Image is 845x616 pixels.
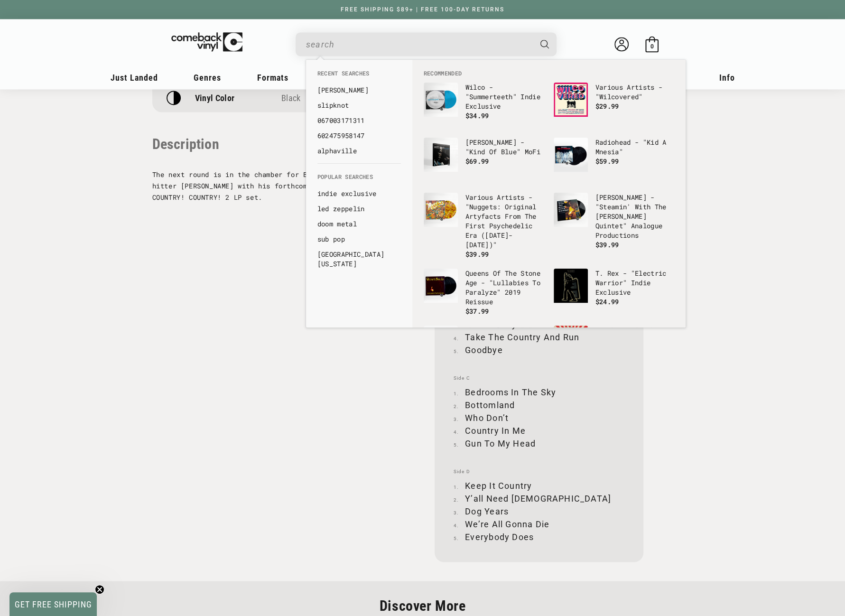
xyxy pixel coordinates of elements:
[465,269,544,307] p: Queens Of The Stone Age - "Lullabies To Paralyze" 2019 Reissue
[454,398,624,411] li: Bottomland
[454,530,624,543] li: Everybody Does
[595,297,619,306] span: $24.99
[317,219,401,229] a: doom metal
[9,592,97,616] div: GET FREE SHIPPINGClose teaser
[465,307,489,316] span: $37.99
[424,83,544,128] a: Wilco - "Summerteeth" Indie Exclusive Wilco - "Summerteeth" Indie Exclusive $34.99
[331,6,514,13] a: FREE SHIPPING $89+ | FREE 100-DAY RETURNS
[595,157,619,166] span: $59.99
[549,188,679,254] li: default_products: Miles Davis - "Steamin' With The Miles Davis Quintet" Analogue Productions
[306,163,412,276] div: Popular Searches
[454,330,624,343] li: Take The Country And Run
[595,193,674,240] p: [PERSON_NAME] - "Steamin' With The [PERSON_NAME] Quintet" Analogue Productions
[454,468,624,474] span: Side D
[454,517,624,530] li: We’re All Gonna Die
[15,599,92,609] span: GET FREE SHIPPING
[313,186,406,201] li: default_suggestions: indie exclusive
[313,83,406,98] li: recent_searches: Harry Nilsson
[313,128,406,143] li: recent_searches: 602475958147
[424,269,458,303] img: Queens Of The Stone Age - "Lullabies To Paralyze" 2019 Reissue
[595,269,674,297] p: T. Rex - "Electric Warrior" Indie Exclusive
[419,78,549,133] li: default_products: Wilco - "Summerteeth" Indie Exclusive
[317,131,401,140] a: 602475958147
[554,326,588,360] img: Incubus - "Light Grenades" Regular
[419,133,549,188] li: default_products: Miles Davis - "Kind Of Blue" MoFi
[454,385,624,398] li: Bedrooms In The Sky
[111,73,158,83] span: Just Landed
[419,69,679,78] li: Recommended
[465,326,544,335] p: The Beatles - "1"
[313,69,406,83] li: Recent Searches
[313,143,406,159] li: recent_searches: alphaville
[95,585,104,594] button: Close teaser
[317,146,401,156] a: alphaville
[313,113,406,128] li: recent_searches: 067003171311
[554,193,588,227] img: Miles Davis - "Steamin' With The Miles Davis Quintet" Analogue Productions
[317,101,401,110] a: slipknot
[317,116,401,125] a: 067003171311
[595,326,674,345] p: Incubus - "Light Grenades" Regular
[424,138,458,172] img: Miles Davis - "Kind Of Blue" MoFi
[424,326,458,360] img: The Beatles - "1"
[317,234,401,244] a: sub pop
[424,83,458,117] img: Wilco - "Summerteeth" Indie Exclusive
[313,216,406,232] li: default_suggestions: doom metal
[595,138,674,157] p: Radiohead - "Kid A Mnesia"
[419,264,549,321] li: default_products: Queens Of The Stone Age - "Lullabies To Paralyze" 2019 Reissue
[595,240,619,249] span: $39.99
[419,321,549,376] li: default_products: The Beatles - "1"
[595,83,674,102] p: Various Artists - "Wilcovered"
[554,269,588,303] img: T. Rex - "Electric Warrior" Indie Exclusive
[313,232,406,247] li: default_suggestions: sub pop
[554,83,588,117] img: Various Artists - "Wilcovered"
[313,247,406,271] li: default_suggestions: hotel california
[454,437,624,449] li: Gun To My Head
[465,157,489,166] span: $69.99
[412,60,686,327] div: Recommended
[454,479,624,492] li: Keep It Country
[454,343,624,356] li: Goodbye
[424,193,458,227] img: Various Artists - "Nuggets: Original Artyfacts From The First Psychedelic Era (1965-1968)"
[465,83,544,111] p: Wilco - "Summerteeth" Indie Exclusive
[257,73,288,83] span: Formats
[317,250,401,269] a: [GEOGRAPHIC_DATA][US_STATE]
[454,375,624,381] span: Side C
[465,193,544,250] p: Various Artists - "Nuggets: Original Artyfacts From The First Psychedelic Era ([DATE]-[DATE])"
[554,138,674,183] a: Radiohead - "Kid A Mnesia" Radiohead - "Kid A Mnesia" $59.99
[306,35,531,54] input: When autocomplete results are available use up and down arrows to review and enter to select
[454,424,624,437] li: Country In Me
[313,98,406,113] li: recent_searches: slipknot
[152,170,401,202] span: The next round is in the chamber for Big Loud Records heavy hitter [PERSON_NAME] with his forthco...
[549,78,679,133] li: default_products: Various Artists - "Wilcovered"
[454,411,624,424] li: Who Don’t
[554,83,674,128] a: Various Artists - "Wilcovered" Various Artists - "Wilcovered" $29.99
[419,188,549,264] li: default_products: Various Artists - "Nuggets: Original Artyfacts From The First Psychedelic Era (...
[152,136,411,152] p: Description
[532,32,557,56] button: Search
[465,111,489,120] span: $34.99
[465,138,544,157] p: [PERSON_NAME] - "Kind Of Blue" MoFi
[424,193,544,259] a: Various Artists - "Nuggets: Original Artyfacts From The First Psychedelic Era (1965-1968)" Variou...
[454,504,624,517] li: Dog Years
[554,193,674,250] a: Miles Davis - "Steamin' With The Miles Davis Quintet" Analogue Productions [PERSON_NAME] - "Steam...
[595,102,619,111] span: $29.99
[313,173,406,186] li: Popular Searches
[465,250,489,259] span: $39.99
[424,269,544,316] a: Queens Of The Stone Age - "Lullabies To Paralyze" 2019 Reissue Queens Of The Stone Age - "Lullabi...
[549,321,679,376] li: default_products: Incubus - "Light Grenades" Regular
[281,93,300,103] span: Black
[195,93,235,103] p: Vinyl Color
[194,73,221,83] span: Genres
[549,133,679,188] li: default_products: Radiohead - "Kid A Mnesia"
[554,326,674,371] a: Incubus - "Light Grenades" Regular Incubus - "Light Grenades" Regular
[554,269,674,314] a: T. Rex - "Electric Warrior" Indie Exclusive T. Rex - "Electric Warrior" Indie Exclusive $24.99
[554,138,588,172] img: Radiohead - "Kid A Mnesia"
[317,204,401,214] a: led zeppelin
[424,138,544,183] a: Miles Davis - "Kind Of Blue" MoFi [PERSON_NAME] - "Kind Of Blue" MoFi $69.99
[317,85,401,95] a: [PERSON_NAME]
[719,73,735,83] span: Info
[296,32,557,56] div: Search
[650,43,653,50] span: 0
[306,60,412,163] div: Recent Searches
[454,492,624,504] li: Y’all Need [DEMOGRAPHIC_DATA]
